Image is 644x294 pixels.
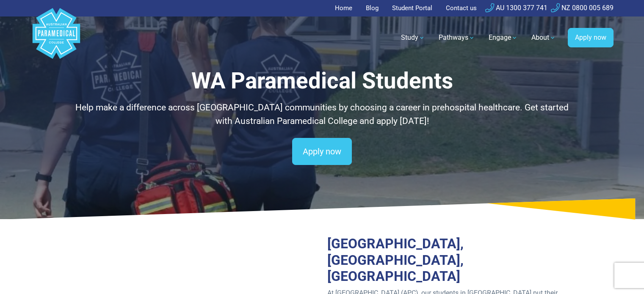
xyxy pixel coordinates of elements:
[31,16,82,59] a: Australian Paramedical College
[485,4,547,12] a: AU 1300 377 741
[551,4,614,12] a: NZ 0800 005 689
[327,236,570,284] h2: [GEOGRAPHIC_DATA], [GEOGRAPHIC_DATA], [GEOGRAPHIC_DATA]
[484,26,523,49] a: Engage
[292,138,352,165] a: Apply now
[568,28,614,47] a: Apply now
[396,26,430,49] a: Study
[75,101,570,128] p: Help make a difference across [GEOGRAPHIC_DATA] communities by choosing a career in prehospital h...
[526,26,561,49] a: About
[434,26,480,49] a: Pathways
[75,68,570,94] h1: WA Paramedical Students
